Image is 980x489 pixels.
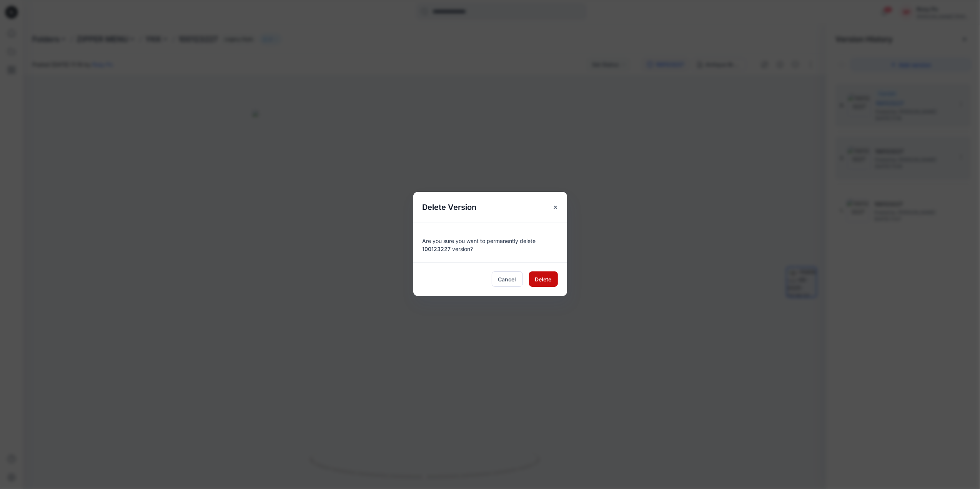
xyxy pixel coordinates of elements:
[498,275,516,283] span: Cancel
[549,200,562,214] button: Close
[529,271,558,287] button: Delete
[492,271,523,287] button: Cancel
[423,232,558,253] div: Are you sure you want to permanently delete version?
[535,275,552,283] span: Delete
[423,246,451,252] span: 100123227
[413,192,486,223] h5: Delete Version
